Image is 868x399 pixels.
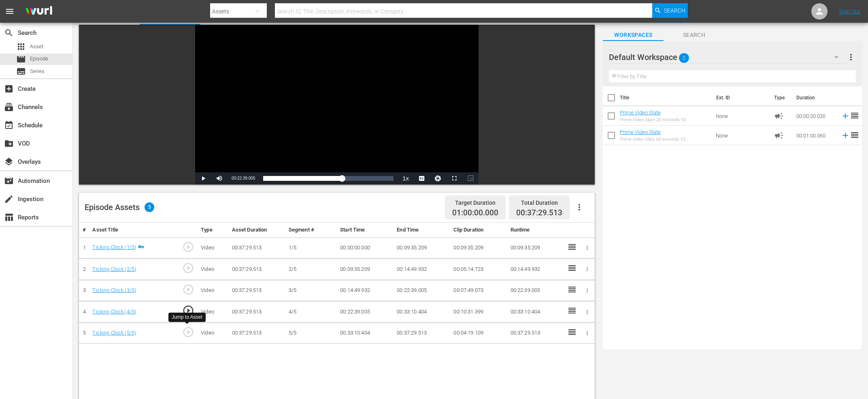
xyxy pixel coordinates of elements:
[430,172,446,184] button: Jump To Time
[285,301,337,323] td: 4/5
[4,194,14,204] span: Ingestion
[846,52,856,62] span: more_vert
[285,237,337,259] td: 1/5
[450,322,507,344] td: 00:04:19.109
[172,314,202,321] div: Jump to Asset
[145,202,154,212] span: 5
[450,237,507,259] td: 00:09:35.209
[841,131,850,140] svg: Add to Episode
[507,223,564,238] th: Runtime
[603,30,664,40] span: Workspaces
[774,131,784,140] span: Ad
[450,280,507,301] td: 00:07:49.073
[79,322,89,344] td: 5
[30,67,45,75] span: Series
[841,112,850,120] svg: Add to Episode
[229,322,285,344] td: 00:37:29.513
[446,172,462,184] button: Fullscreen
[774,111,784,121] span: Ad
[839,8,860,15] a: Sign Out
[337,301,394,323] td: 00:22:39.005
[229,301,285,323] td: 00:37:29.513
[30,55,48,63] span: Episode
[450,301,507,323] td: 00:10:31.399
[198,322,228,344] td: Video
[452,197,498,208] div: Target Duration
[4,28,14,38] span: Search
[394,223,450,238] th: End Time
[285,223,337,238] th: Segment #
[79,223,89,238] th: #
[16,42,26,51] span: Asset
[79,237,89,259] td: 1
[713,126,771,145] td: None
[337,237,394,259] td: 00:00:00.000
[846,47,856,67] button: more_vert
[182,262,194,274] span: play_circle_outline
[394,259,450,280] td: 00:14:49.932
[769,86,791,109] th: Type
[198,259,228,280] td: Video
[850,111,859,120] span: reorder
[229,237,285,259] td: 00:37:29.513
[337,280,394,301] td: 00:14:49.932
[16,54,26,64] span: Episode
[4,176,14,186] span: Automation
[4,212,14,222] span: Reports
[620,86,711,109] th: Title
[507,280,564,301] td: 00:22:39.005
[211,172,228,184] button: Mute
[450,223,507,238] th: Clip Duration
[263,176,394,181] div: Progress Bar
[195,172,211,184] button: Play
[198,301,228,323] td: Video
[4,102,14,112] span: Channels
[92,244,136,250] a: Ticking Clock (1/5)
[92,330,136,336] a: Ticking Clock (5/5)
[79,259,89,280] td: 2
[620,109,661,116] a: Prime Video Slate
[182,283,194,296] span: play_circle_outline
[4,157,14,167] span: Overlays
[850,130,859,140] span: reorder
[394,280,450,301] td: 00:22:39.005
[182,305,194,317] span: play_circle_outline
[394,322,450,344] td: 00:37:29.513
[664,3,685,18] span: Search
[394,301,450,323] td: 00:33:10.404
[182,326,194,338] span: play_circle_outline
[516,197,562,208] div: Total Duration
[198,237,228,259] td: Video
[229,259,285,280] td: 00:37:29.513
[198,280,228,301] td: Video
[4,120,14,130] span: Schedule
[229,280,285,301] td: 00:37:29.513
[30,43,43,51] span: Asset
[620,137,686,142] div: Prime Video Slate 60 seconds V2
[85,202,154,212] div: Episode Assets
[450,259,507,280] td: 00:05:14.723
[79,301,89,323] td: 4
[92,287,136,293] a: Ticking Clock (3/5)
[609,46,846,69] div: Default Workspace
[337,259,394,280] td: 00:09:35.209
[414,172,430,184] button: Captions
[394,237,450,259] td: 00:09:35.209
[507,301,564,323] td: 00:33:10.404
[711,86,769,109] th: Ext. ID
[92,309,136,315] a: Ticking Clock (4/5)
[285,280,337,301] td: 3/5
[195,25,479,184] div: Video Player
[791,86,840,109] th: Duration
[664,30,724,40] span: Search
[713,106,771,126] td: None
[452,208,498,218] span: 01:00:00.000
[232,176,255,180] span: 00:22:39.005
[793,106,838,126] td: 00:00:20.020
[620,129,661,135] a: Prime Video Slate
[398,172,414,184] button: Playback Rate
[16,66,26,76] span: Series
[198,223,228,238] th: Type
[79,280,89,301] td: 3
[4,139,14,148] span: VOD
